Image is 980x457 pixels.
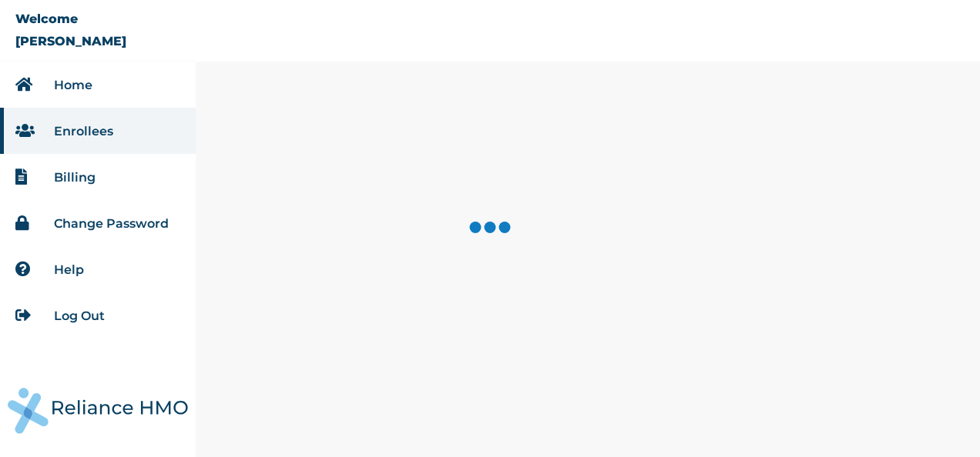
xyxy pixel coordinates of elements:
a: Home [54,78,92,92]
p: Welcome [15,12,78,26]
a: Enrollees [54,124,113,138]
a: Help [54,262,84,277]
p: [PERSON_NAME] [15,34,126,48]
a: Change Password [54,216,169,231]
a: Billing [54,170,96,185]
a: Log Out [54,309,105,323]
img: RelianceHMO's Logo [8,388,188,434]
